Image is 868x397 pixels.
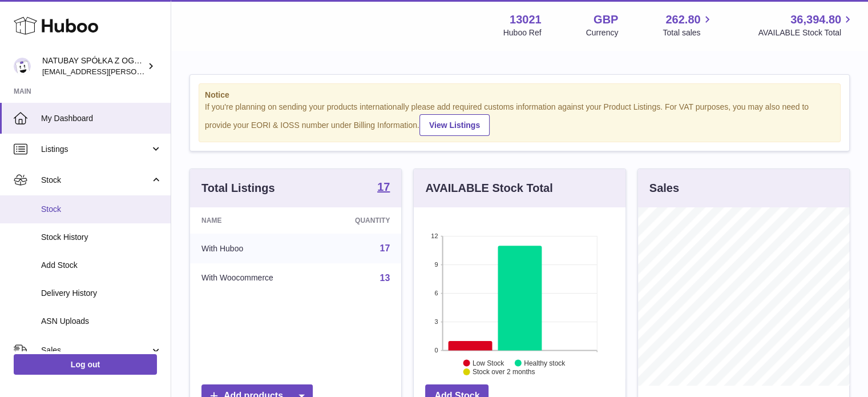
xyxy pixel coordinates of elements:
text: 3 [435,318,438,325]
th: Name [190,207,321,234]
span: My Dashboard [41,113,162,124]
td: With Huboo [190,234,321,263]
a: Log out [14,354,157,375]
h3: Sales [649,181,679,196]
img: kacper.antkowski@natubay.pl [14,58,31,75]
text: Healthy stock [524,359,566,367]
h3: Total Listings [201,181,275,196]
a: 13 [380,273,390,283]
span: [EMAIL_ADDRESS][PERSON_NAME][DOMAIN_NAME] [42,67,229,76]
div: Currency [586,27,619,38]
span: Stock History [41,232,162,243]
span: Stock [41,175,150,186]
span: Stock [41,204,162,215]
strong: 17 [377,181,390,193]
span: 36,394.80 [790,12,841,27]
text: 9 [435,261,438,268]
span: Add Stock [41,260,162,271]
text: Low Stock [473,359,504,367]
a: 262.80 Total sales [663,12,713,38]
span: 262.80 [665,12,700,27]
strong: GBP [594,12,618,27]
th: Quantity [321,207,402,234]
text: 12 [431,232,438,239]
text: Stock over 2 months [473,368,535,376]
strong: 13021 [510,12,542,27]
a: View Listings [419,114,490,136]
a: 36,394.80 AVAILABLE Stock Total [758,12,854,38]
span: Total sales [663,27,713,38]
div: NATUBAY SPÓŁKA Z OGRANICZONĄ ODPOWIEDZIALNOŚCIĄ [42,55,145,77]
span: Sales [41,345,150,356]
text: 0 [435,347,438,354]
text: 6 [435,290,438,296]
div: Huboo Ref [503,27,542,38]
h3: AVAILABLE Stock Total [425,181,552,196]
span: Delivery History [41,288,162,299]
span: ASN Uploads [41,316,162,327]
a: 17 [380,243,390,253]
span: Listings [41,144,150,155]
td: With Woocommerce [190,263,321,293]
span: AVAILABLE Stock Total [758,27,854,38]
a: 17 [377,181,390,195]
strong: Notice [205,90,834,101]
div: If you're planning on sending your products internationally please add required customs informati... [205,102,834,136]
